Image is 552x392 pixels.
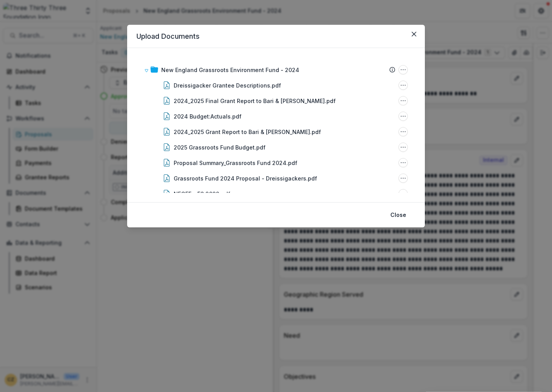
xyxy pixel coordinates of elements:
[141,186,411,201] div: NEGEF - FS 2022.pdfNEGEF - FS 2022.pdf Options
[398,65,408,74] button: New England Grassroots Environment Fund - 2024 Options
[174,97,336,105] div: 2024_2025 Final Grant Report to Bari & [PERSON_NAME].pdf
[141,77,411,93] div: Dreissigacker Grantee Descriptions.pdfDreissigacker Grantee Descriptions.pdf Options
[398,174,408,183] button: Grassroots Fund 2024 Proposal - Dreissigackers.pdf Options
[398,96,408,105] button: 2024_2025 Final Grant Report to Bari & Peter Dreissigacker.pdf Options
[174,159,297,167] div: Proposal Summary_Grassroots Fund 2024.pdf
[174,174,317,182] div: Grassroots Fund 2024 Proposal - Dreissigackers.pdf
[141,124,411,139] div: 2024_2025 Grant Report to Bari & [PERSON_NAME].pdf2024_2025 Grant Report to Bari & Peter Dreissig...
[141,170,411,186] div: Grassroots Fund 2024 Proposal - Dreissigackers.pdfGrassroots Fund 2024 Proposal - Dreissigackers....
[141,62,411,77] div: New England Grassroots Environment Fund - 2024New England Grassroots Environment Fund - 2024 Options
[398,127,408,136] button: 2024_2025 Grant Report to Bari & Peter Dreissigacker.pdf Options
[174,81,281,89] div: Dreissigacker Grantee Descriptions.pdf
[174,143,266,151] div: 2025 Grassroots Fund Budget.pdf
[386,209,411,221] button: Close
[161,66,299,74] div: New England Grassroots Environment Fund - 2024
[141,93,411,108] div: 2024_2025 Final Grant Report to Bari & [PERSON_NAME].pdf2024_2025 Final Grant Report to Bari & Pe...
[141,62,411,217] div: New England Grassroots Environment Fund - 2024New England Grassroots Environment Fund - 2024 Opti...
[174,112,241,120] div: 2024 Budget:Actuals.pdf
[174,190,230,198] div: NEGEF - FS 2022.pdf
[174,128,321,136] div: 2024_2025 Grant Report to Bari & [PERSON_NAME].pdf
[398,158,408,167] button: Proposal Summary_Grassroots Fund 2024.pdf Options
[398,112,408,121] button: 2024 Budget:Actuals.pdf Options
[141,108,411,124] div: 2024 Budget:Actuals.pdf2024 Budget:Actuals.pdf Options
[408,28,420,40] button: Close
[398,189,408,198] button: NEGEF - FS 2022.pdf Options
[398,143,408,152] button: 2025 Grassroots Fund Budget.pdf Options
[398,81,408,90] button: Dreissigacker Grantee Descriptions.pdf Options
[141,155,411,170] div: Proposal Summary_Grassroots Fund 2024.pdfProposal Summary_Grassroots Fund 2024.pdf Options
[141,139,411,155] div: 2025 Grassroots Fund Budget.pdf2025 Grassroots Fund Budget.pdf Options
[127,25,425,48] header: Upload Documents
